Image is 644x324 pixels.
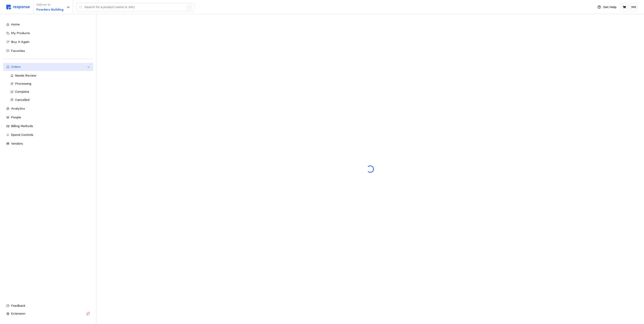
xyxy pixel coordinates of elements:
button: Feedback [3,302,93,310]
span: Analytics [11,106,25,110]
div: / [186,4,192,10]
a: Analytics [3,105,93,113]
p: Powders Building [36,7,64,12]
a: My Products [3,29,93,37]
div: Orders [11,64,85,69]
a: People [3,113,93,121]
a: Complete [7,88,93,96]
span: Vendors [11,141,23,145]
span: Feedback [11,304,25,308]
span: People [11,115,21,119]
button: MS [630,3,638,11]
a: Favorites [3,47,93,55]
a: Processing [7,80,93,88]
p: Deliver to [36,2,64,7]
button: Extension [3,310,93,318]
span: Favorites [11,49,25,53]
input: Search for a product name or SKU [84,3,184,11]
span: Complete [15,90,29,94]
p: Get Help [603,5,616,10]
span: Cancelled [15,98,29,102]
span: Buy It Again [11,40,29,44]
a: Home [3,20,93,29]
a: Cancelled [7,96,93,104]
button: Get Help [595,3,619,11]
a: Vendors [3,140,93,148]
a: Needs Review [7,72,93,80]
a: Orders [3,63,93,71]
span: Needs Review [15,73,36,77]
p: MS [631,5,636,10]
span: Billing Methods [11,124,33,128]
a: Buy It Again [3,38,93,46]
span: Spend Controls [11,133,33,137]
span: My Products [11,31,30,35]
a: Spend Controls [3,131,93,139]
span: Home [11,22,20,26]
span: Processing [15,82,31,86]
span: Extension [11,311,25,315]
a: Billing Methods [3,122,93,130]
img: svg%3e [6,5,30,9]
